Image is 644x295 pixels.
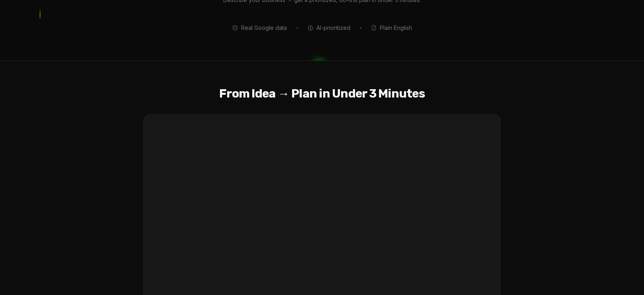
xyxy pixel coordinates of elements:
span: Real Google data [241,24,287,32]
span: AI-prioritized [316,24,350,32]
span: Plain English [380,24,412,32]
h2: From Idea → Plan in Under 3 Minutes [118,86,526,102]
